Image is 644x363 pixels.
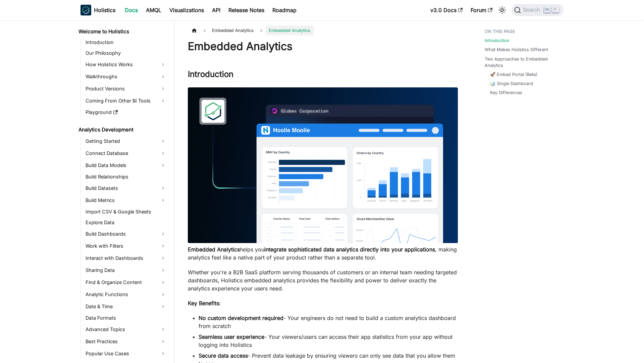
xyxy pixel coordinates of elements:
[84,136,168,147] a: Getting Started
[490,89,522,96] a: Key Differences
[94,6,115,14] b: Holistics
[512,4,563,16] button: Search (Ctrl+K)
[84,160,168,171] a: Build Data Models
[268,5,301,15] a: Roadmap
[84,83,168,94] a: Product Versions
[265,26,314,35] span: Embedded Analytics
[84,229,168,239] a: Build Dashboards
[84,195,168,206] a: Build Metrics
[199,333,458,349] li: - Your viewers/users can access their app statistics from your app without logging into Holistics
[188,69,458,82] h2: Introduction
[199,352,248,359] strong: Secure data access
[84,59,168,70] a: How Holistics Works
[74,20,174,363] nav: Docs sidebar
[84,148,168,159] a: Connect Database
[485,37,509,44] a: Introduction
[84,324,168,335] a: Advanced Topics
[188,245,458,261] p: helps you , making analytics feel like a native part of your product rather than a separate tool.
[426,5,467,15] a: v3.0 Docs
[84,301,168,312] a: Date & Time
[165,5,208,15] a: Visualizations
[84,289,168,300] a: Analytic Functions
[264,246,435,253] strong: integrate sophisticated data analytics directly into your applications
[199,315,283,321] strong: No custom development required
[188,246,240,253] strong: Embedded Analytics
[76,27,168,36] a: Welcome to Holistics
[84,241,168,251] a: Work with Filters
[84,207,168,216] a: Import CSV & Google Sheets
[467,5,496,15] a: Forum
[188,26,458,35] nav: Breadcrumbs
[76,125,168,134] a: Analytics Development
[84,336,168,347] a: Best Practices
[84,313,168,323] a: Data Formats
[84,183,168,194] a: Build Datasets
[199,314,458,330] li: - Your engineers do not need to build a custom analytics dashboard from scratch
[84,218,168,227] a: Explore Data
[84,277,168,288] a: Find & Organize Content
[84,108,168,117] a: Playground
[188,40,458,53] h1: Embedded Analytics
[521,7,544,13] span: Search
[142,5,165,15] a: AMQL
[80,5,91,15] img: Holistics
[199,333,264,340] strong: Seamless user experience
[188,300,221,307] strong: Key Benefits:
[84,348,168,359] a: Popular Use Cases
[552,7,559,13] kbd: K
[188,268,458,292] p: Whether you're a B2B SaaS platform serving thousands of customers or an internal team needing tar...
[84,172,168,182] a: Build Relationships
[121,5,142,15] a: Docs
[188,87,458,243] img: Embedded Dashboard
[224,5,268,15] a: Release Notes
[485,46,548,53] a: What Makes Holistics Different
[485,56,559,69] a: Two Approaches to Embedded Analytics
[209,26,257,35] span: Embedded Analytics
[490,80,533,87] a: 📊 Single Dashboard
[84,265,168,276] a: Sharing Data
[84,48,168,58] a: Our Philosophy
[84,253,168,264] a: Interact with Dashboards
[490,71,537,78] a: 🚀 Embed Portal (Beta)
[208,5,224,15] a: API
[497,5,507,15] button: Switch between dark and light mode (currently light mode)
[84,38,168,47] a: Introduction
[80,5,115,15] a: HolisticsHolistics
[84,95,168,106] a: Coming From Other BI Tools
[84,71,168,82] a: Walkthroughs
[188,26,201,35] a: Home page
